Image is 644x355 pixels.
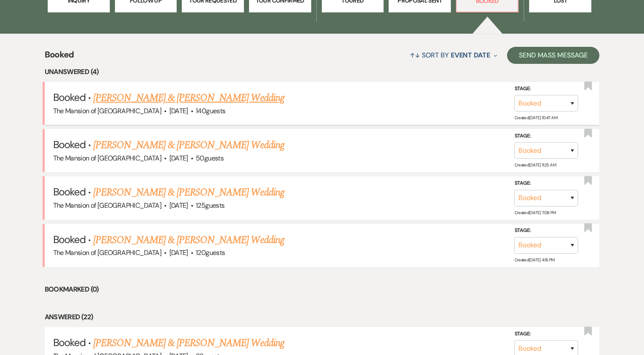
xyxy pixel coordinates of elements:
li: Answered (22) [45,312,600,323]
a: [PERSON_NAME] & [PERSON_NAME] Wedding [93,232,284,248]
span: The Mansion of [GEOGRAPHIC_DATA] [53,201,162,210]
a: [PERSON_NAME] & [PERSON_NAME] Wedding [93,335,284,351]
li: Bookmarked (0) [45,284,600,295]
label: Stage: [514,329,578,338]
span: Booked [53,185,86,198]
span: ↑↓ [410,51,420,60]
span: Booked [53,233,86,246]
span: [DATE] [169,201,188,210]
a: [PERSON_NAME] & [PERSON_NAME] Wedding [93,90,284,106]
label: Stage: [514,226,578,235]
span: [DATE] [169,106,188,115]
button: Send Mass Message [507,47,600,64]
span: 125 guests [196,201,224,210]
span: [DATE] [169,248,188,257]
span: Created: [DATE] 4:16 PM [514,257,554,263]
span: The Mansion of [GEOGRAPHIC_DATA] [53,106,162,115]
span: Booked [45,48,74,66]
span: 120 guests [196,248,225,257]
span: Created: [DATE] 7:08 PM [514,210,555,215]
span: Event Date [451,51,490,60]
a: [PERSON_NAME] & [PERSON_NAME] Wedding [93,137,284,153]
span: The Mansion of [GEOGRAPHIC_DATA] [53,248,162,257]
a: [PERSON_NAME] & [PERSON_NAME] Wedding [93,185,284,200]
span: Booked [53,138,86,151]
span: Created: [DATE] 11:25 AM [514,162,555,168]
label: Stage: [514,84,578,94]
span: Booked [53,91,86,104]
button: Sort By Event Date [406,44,500,66]
span: 140 guests [196,106,225,115]
span: Booked [53,336,86,349]
span: The Mansion of [GEOGRAPHIC_DATA] [53,154,162,163]
span: 50 guests [196,154,223,163]
span: Created: [DATE] 10:47 AM [514,115,557,120]
label: Stage: [514,179,578,188]
span: [DATE] [169,154,188,163]
li: Unanswered (4) [45,66,600,77]
label: Stage: [514,132,578,141]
